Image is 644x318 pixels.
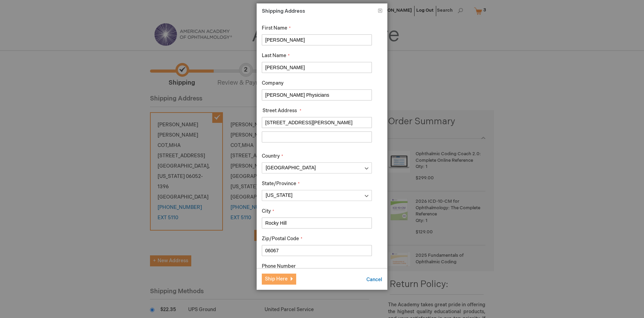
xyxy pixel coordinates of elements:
[366,277,382,283] span: Cancel
[262,108,297,114] span: Street Address
[262,9,382,18] h1: Shipping Address
[262,53,286,59] span: Last Name
[262,25,287,31] span: First Name
[262,263,296,269] span: Phone Number
[366,276,382,283] button: Cancel
[262,80,283,86] span: Company
[262,153,280,159] span: Country
[262,181,296,187] span: State/Province
[262,236,299,242] span: Zip/Postal Code
[262,274,296,285] button: Ship Here
[265,276,288,282] span: Ship Here
[262,208,271,214] span: City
